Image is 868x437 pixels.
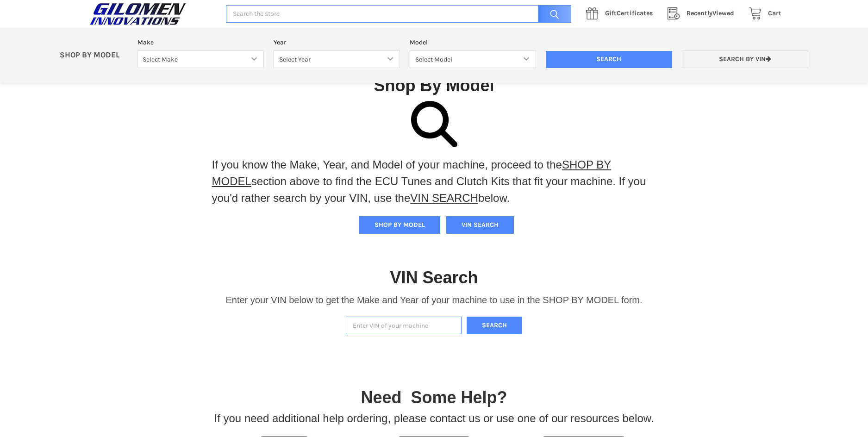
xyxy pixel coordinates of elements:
[87,75,781,96] h1: Shop By Model
[212,158,612,187] a: SHOP BY MODEL
[605,9,653,17] span: Certificates
[446,216,514,234] button: VIN SEARCH
[410,192,478,204] a: VIN SEARCH
[687,9,734,17] span: Viewed
[346,317,462,335] input: Enter VIN of your machine
[605,9,617,17] span: Gift
[546,51,672,69] input: Search
[682,50,808,69] a: Search by VIN
[359,216,440,234] button: SHOP BY MODEL
[55,50,133,60] p: SHOP BY MODEL
[137,37,264,47] label: Make
[390,267,478,288] h1: VIN Search
[225,293,642,307] p: Enter your VIN below to get the Make and Year of your machine to use in the SHOP BY MODEL form.
[274,37,400,47] label: Year
[226,5,571,23] input: Search the store
[533,5,571,23] input: Search
[87,2,216,25] a: GILOMEN INNOVATIONS
[687,9,712,17] span: Recently
[212,156,656,206] p: If you know the Make, Year, and Model of your machine, proceed to the section above to find the E...
[662,8,744,19] a: RecentlyViewed
[467,317,522,335] button: Search
[768,9,781,17] span: Cart
[87,2,189,25] img: GILOMEN INNOVATIONS
[214,410,654,427] p: If you need additional help ordering, please contact us or use one of our resources below.
[744,8,781,19] a: Cart
[410,37,536,47] label: Model
[361,385,507,410] p: Need Some Help?
[581,8,662,19] a: GiftCertificates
